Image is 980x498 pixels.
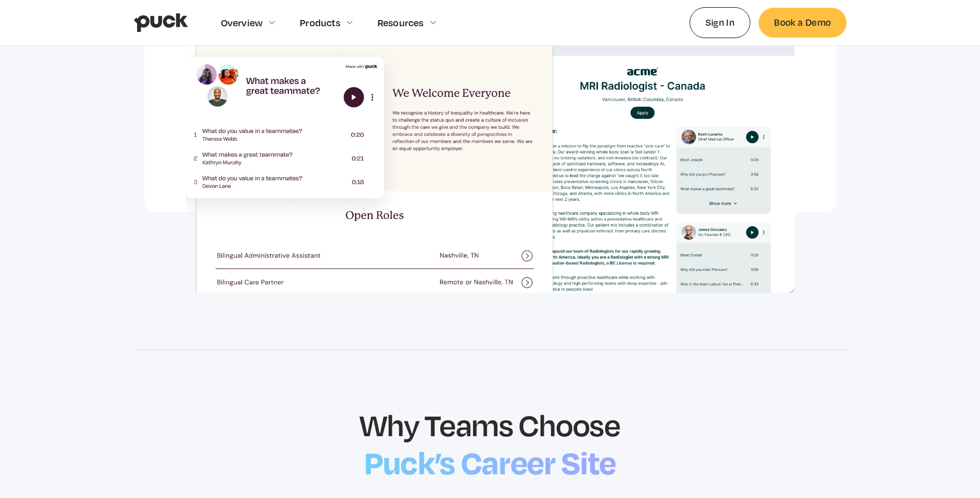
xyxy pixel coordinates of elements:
h2: Puck’s Career Site [359,439,621,483]
a: Book a Demo [759,8,846,37]
a: Sign In [690,7,751,38]
div: Overview [221,17,263,28]
h2: Why Teams Choose [359,406,621,442]
div: Resources [377,17,424,28]
div: Products [300,17,340,28]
